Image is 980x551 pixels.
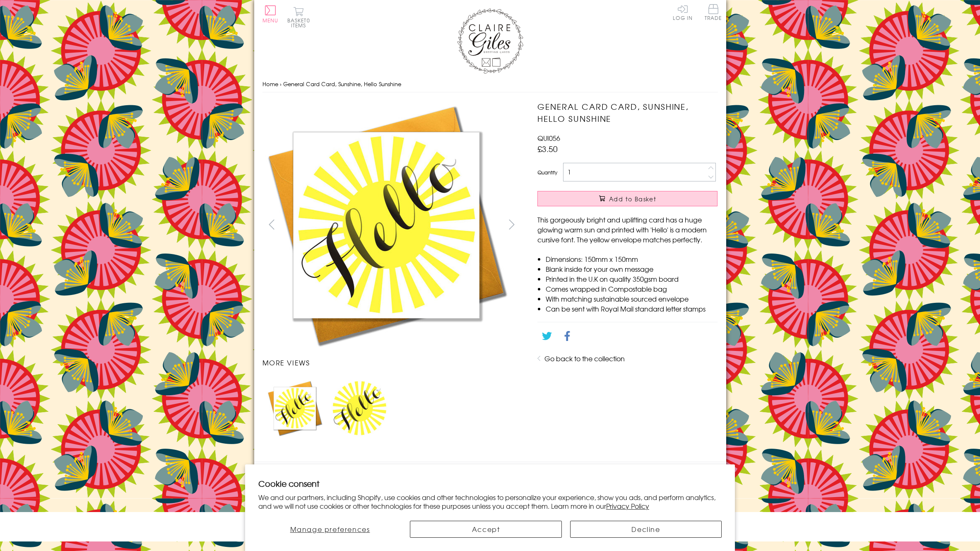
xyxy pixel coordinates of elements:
[258,493,722,510] p: We and our partners, including Shopify, use cookies and other technologies to personalize your ex...
[262,80,278,88] a: Home
[262,376,327,440] li: Carousel Page 1 (Current Slide)
[546,264,718,274] li: Blank inside for your own message
[546,284,718,294] li: Comes wrapped in Compostable bag
[537,133,560,143] span: QUI056
[262,376,521,440] ul: Carousel Pagination
[546,294,718,304] li: With matching sustainable sourced envelope
[267,380,323,436] img: General Card Card, Sunshine, Hello Sunshine
[546,254,718,264] li: Dimensions: 150mm x 150mm
[262,215,281,234] button: prev
[606,501,649,511] a: Privacy Policy
[537,101,718,125] h1: General Card Card, Sunshine, Hello Sunshine
[609,195,656,203] span: Add to Basket
[262,358,521,367] h3: More views
[537,143,558,155] span: £3.50
[570,521,722,538] button: Decline
[331,380,388,436] img: General Card Card, Sunshine, Hello Sunshine
[537,169,557,176] label: Quantity
[327,376,392,440] li: Carousel Page 2
[705,4,722,22] a: Trade
[280,80,282,88] span: ›
[283,80,401,88] span: General Card Card, Sunshine, Hello Sunshine
[457,8,523,74] img: Claire Giles Greetings Cards
[290,524,370,534] span: Manage preferences
[262,76,718,93] nav: breadcrumbs
[546,304,718,314] li: Can be sent with Royal Mail standard letter stamps
[291,17,310,29] span: 0 items
[705,4,722,20] span: Trade
[537,191,718,206] button: Add to Basket
[262,5,279,23] button: Menu
[262,17,279,24] span: Menu
[673,4,693,20] a: Log In
[410,521,561,538] button: Accept
[258,478,722,489] h2: Cookie consent
[537,215,718,244] p: This gorgeously bright and uplifting card has a huge glowing warm sun and printed with 'Hello' is...
[544,353,625,363] a: Go back to the collection
[502,215,521,234] button: next
[258,521,402,538] button: Manage preferences
[546,274,718,284] li: Printed in the U.K on quality 350gsm board
[287,7,310,28] button: Basket0 items
[262,101,511,349] img: General Card Card, Sunshine, Hello Sunshine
